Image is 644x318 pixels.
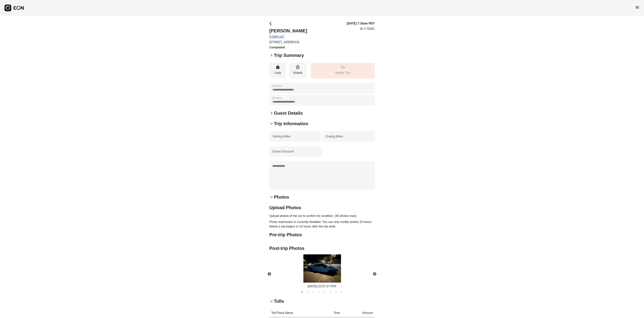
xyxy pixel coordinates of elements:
button: 8 [340,290,344,294]
button: 3 [312,290,315,294]
h2: Upload Photos [269,205,375,211]
span: lock [276,65,280,69]
button: 6 [329,290,332,294]
th: Time [331,309,360,317]
span: lock_open [295,65,300,69]
h2: Trip Summary [274,52,304,58]
span: keyboard_arrow_down [269,299,274,304]
h2: Tolls [274,298,284,304]
button: Lock [269,63,286,79]
h2: Photos [274,194,289,200]
button: 7 [334,290,338,294]
label: Starting Miles [272,134,291,139]
button: Previous [263,268,276,281]
span: arrow_back_ios [269,21,274,26]
h2: Trip Information [274,121,308,127]
label: Owner Discount [272,149,294,154]
button: Next [368,268,381,281]
h2: Post-trip Photos [269,245,375,251]
button: 2 [306,290,310,294]
h3: [DATE] 7:30am PDT [347,21,375,26]
span: menu [635,5,639,10]
p: ID # 70261 [360,27,375,31]
p: Unlock [291,71,304,75]
div: [DATE] 22:07:27 PDT [303,284,341,289]
p: Photo submission is currently disabled. You can only modify photos 24 hours before a trip begins ... [269,220,375,229]
label: Ending Miles [326,134,343,139]
span: keyboard_arrow_down [269,121,274,126]
h2: Guest Details [274,110,303,116]
h2: [PERSON_NAME] [269,28,307,34]
p: [STREET_ADDRESS] [269,40,307,44]
img: https://fastfleet.me/rails/active_storage/blobs/redirect/eyJfcmFpbHMiOnsibWVzc2FnZSI6IkJBaHBBL1F4... [303,254,341,283]
button: Unlock [289,63,306,79]
h2: Pre-trip Photos [269,232,375,238]
button: 1 [300,290,304,294]
h3: Completed [269,45,307,50]
p: Lock [271,71,284,75]
button: 5 [323,290,327,294]
span: keyboard_arrow_down [269,195,274,199]
th: Amount [361,309,375,317]
span: keyboard_arrow_right [269,53,274,58]
button: 4 [317,290,321,294]
a: 528914C [269,35,307,39]
th: Toll Plaza Name [269,309,331,317]
span: keyboard_arrow_right [269,111,274,115]
p: Upload photos of the car to confirm its condition. (40 photos max) [269,214,375,218]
